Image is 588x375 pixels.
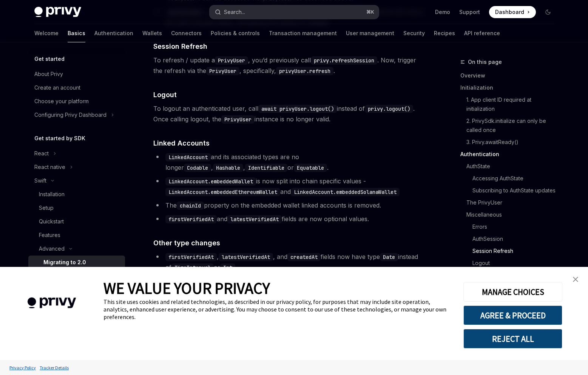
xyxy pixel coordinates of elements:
[287,253,321,261] code: createdAt
[165,215,217,223] code: firstVerifiedAt
[403,24,425,42] a: Security
[489,6,536,18] a: Dashboard
[153,103,426,124] span: To logout an authenticated user, call instead of . Once calling logout, the instance is no longer...
[210,5,379,19] button: Search...⌘K
[466,197,560,209] a: The PrivyUser
[39,203,54,212] div: Setup
[34,134,85,143] h5: Get started by SDK
[224,8,245,17] div: Search...
[171,24,202,42] a: Connectors
[380,253,398,261] code: Date
[34,149,49,158] div: React
[365,105,413,113] code: privy.logout()
[472,172,560,184] a: Accessing AuthState
[165,153,211,161] code: LinkedAccount
[472,257,560,269] a: Logout
[460,82,560,94] a: Initialization
[165,188,280,196] code: LinkedAccount.embeddedEthereumWallet
[434,24,455,42] a: Recipes
[153,152,426,173] li: and its associated types are no longer , , or .
[463,305,562,325] button: AGREE & PROCEED
[153,138,210,148] span: Linked Accounts
[472,221,560,233] a: Errors
[34,163,65,172] div: React native
[472,233,560,245] a: AuthSession
[463,329,562,349] button: REJECT ALL
[269,24,337,42] a: Transaction management
[39,190,65,199] div: Installation
[165,253,217,261] code: firstVerifiedAt
[34,70,63,79] div: About Privy
[11,287,92,319] img: company logo
[153,251,426,273] li: , , and fields now have type instead of or
[34,110,106,119] div: Configuring Privy Dashboard
[28,201,125,215] a: Setup
[34,83,80,92] div: Create an account
[39,217,64,226] div: Quickstart
[542,6,554,18] button: Toggle dark mode
[460,70,560,82] a: Overview
[28,215,125,228] a: Quickstart
[28,67,125,81] a: About Privy
[311,56,377,65] code: privy.refreshSession
[459,8,480,16] a: Support
[28,187,125,201] a: Installation
[103,298,452,321] div: This site uses cookies and related technologies, as described in our privacy policy, for purposes...
[39,244,65,253] div: Advanced
[211,24,260,42] a: Policies & controls
[463,282,562,302] button: MANAGE CHOICES
[435,8,450,16] a: Demo
[38,361,71,374] a: Tracker Details
[43,258,86,267] div: Migrating to 2.0
[573,277,578,282] img: close banner
[28,256,125,269] a: Migrating to 2.0
[28,81,125,95] a: Create an account
[466,94,560,115] a: 1. App client ID required at initialization
[466,136,560,148] a: 3. Privy.awaitReady()
[219,253,273,261] code: latestVerifiedAt
[153,214,426,224] li: and fields are now optional values.
[103,278,270,298] span: WE VALUE YOUR PRIVACY
[153,90,177,100] span: Logout
[165,177,256,186] code: LinkedAccount.embeddedWallet
[464,24,500,42] a: API reference
[460,148,560,160] a: Authentication
[171,263,214,272] code: TimeInterval
[68,24,85,42] a: Basics
[8,361,38,374] a: Privacy Policy
[28,228,125,242] a: Features
[294,164,327,172] code: Equatable
[34,7,81,17] img: dark logo
[346,24,394,42] a: User management
[206,67,239,75] code: PrivyUser
[153,55,426,76] span: To refresh / update a , you’d previously call . Now, trigger the refresh via the , specifically, .
[258,105,337,113] code: await privyUser.logout()
[472,184,560,197] a: Subscribing to AuthState updates
[153,176,426,197] li: is now split into chain specific values - and
[213,164,243,172] code: Hashable
[153,200,426,211] li: The property on the embedded wallet linked accounts is removed.
[39,231,60,240] div: Features
[221,115,255,124] code: PrivyUser
[184,164,211,172] code: Codable
[366,9,374,15] span: ⌘ K
[153,41,207,51] span: Session Refresh
[94,24,133,42] a: Authentication
[177,201,204,210] code: chainId
[220,263,235,272] code: Int
[466,209,560,221] a: Miscellaneous
[276,67,333,75] code: privyUser.refresh
[34,54,65,64] h5: Get started
[227,215,282,223] code: latestVerifiedAt
[153,238,220,248] span: Other type changes
[468,57,502,67] span: On this page
[466,115,560,136] a: 2. PrivySdk.initialize can only be called once
[472,245,560,257] a: Session Refresh
[142,24,162,42] a: Wallets
[34,97,89,106] div: Choose your platform
[291,188,400,196] code: LinkedAccount.embeddedSolanaWallet
[245,164,287,172] code: Identifiable
[495,8,524,16] span: Dashboard
[34,176,46,185] div: Swift
[28,95,125,108] a: Choose your platform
